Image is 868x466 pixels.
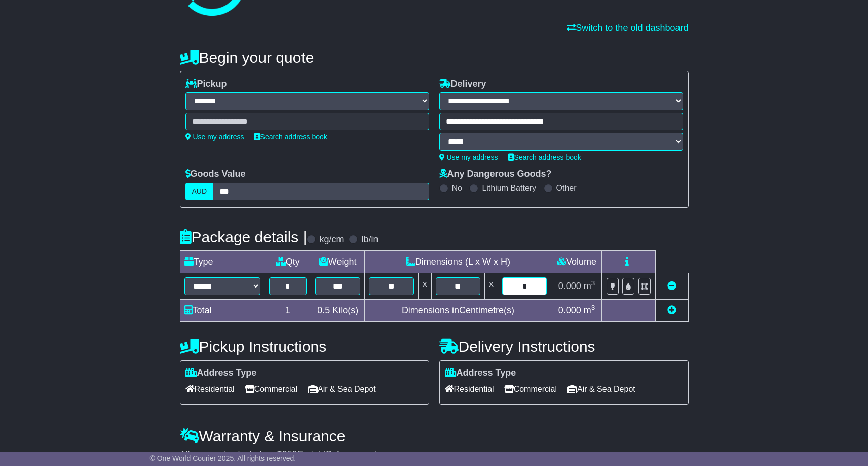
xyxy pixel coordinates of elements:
[485,273,498,300] td: x
[439,79,486,90] label: Delivery
[667,305,676,315] a: Add new item
[365,300,551,322] td: Dimensions in Centimetre(s)
[180,300,265,322] td: Total
[584,281,595,291] span: m
[556,183,577,193] label: Other
[508,153,581,161] a: Search address book
[245,381,297,397] span: Commercial
[591,304,595,311] sup: 3
[317,305,330,315] span: 0.5
[558,281,581,291] span: 0.000
[567,23,688,33] a: Switch to the old dashboard
[439,169,552,180] label: Any Dangerous Goods?
[551,251,602,273] td: Volume
[254,133,327,141] a: Search address book
[180,251,265,273] td: Type
[418,273,431,300] td: x
[180,427,689,444] h4: Warranty & Insurance
[180,229,307,245] h4: Package details |
[185,169,246,180] label: Goods Value
[319,234,344,245] label: kg/cm
[185,183,214,200] label: AUD
[185,133,244,141] a: Use my address
[591,279,595,287] sup: 3
[504,381,557,397] span: Commercial
[150,454,296,462] span: © One World Courier 2025. All rights reserved.
[311,300,365,322] td: Kilo(s)
[180,449,689,460] div: All our quotes include a $ FreightSafe warranty.
[308,381,376,397] span: Air & Sea Depot
[445,381,494,397] span: Residential
[185,368,257,379] label: Address Type
[265,251,311,273] td: Qty
[439,338,689,355] h4: Delivery Instructions
[445,368,516,379] label: Address Type
[185,381,235,397] span: Residential
[558,305,581,315] span: 0.000
[667,281,676,291] a: Remove this item
[180,338,429,355] h4: Pickup Instructions
[365,251,551,273] td: Dimensions (L x W x H)
[311,251,365,273] td: Weight
[282,449,297,459] span: 250
[567,381,635,397] span: Air & Sea Depot
[265,300,311,322] td: 1
[482,183,536,193] label: Lithium Battery
[185,79,227,90] label: Pickup
[439,153,498,161] a: Use my address
[361,234,378,245] label: lb/in
[584,305,595,315] span: m
[180,49,689,66] h4: Begin your quote
[452,183,462,193] label: No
